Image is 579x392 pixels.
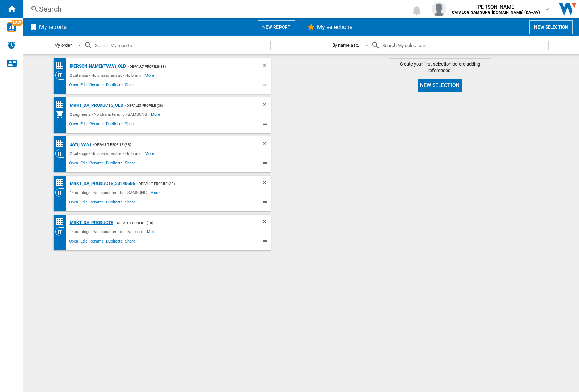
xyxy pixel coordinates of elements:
[55,110,68,119] div: My Assortment
[380,41,548,50] input: Search My selections
[145,71,155,80] span: More
[68,62,126,71] div: [PERSON_NAME](TVAV)_old
[124,81,136,90] span: Share
[124,160,136,168] span: Share
[124,238,136,246] span: Share
[258,20,295,34] button: New report
[105,81,124,90] span: Duplicate
[123,101,247,110] div: - Default profile (38)
[68,218,113,227] div: MRKT_DA_PRODUCTS
[68,101,123,110] div: MRKT_DA_PRODUCTS_OLD
[68,227,147,236] div: 14 catalogs - No characteristic - No brand
[88,238,105,246] span: Rename
[68,140,91,149] div: JAY(TVAV)
[105,238,124,246] span: Duplicate
[68,149,145,158] div: 2 catalogs - No characteristic - No brand
[68,81,80,90] span: Open
[54,42,72,48] div: My order
[124,199,136,207] span: Share
[7,22,16,32] img: wise-card.svg
[79,238,88,246] span: Edit
[11,20,23,26] span: NEW
[55,139,68,148] div: Price Matrix
[529,20,573,34] button: New selection
[151,110,161,119] span: More
[79,81,88,90] span: Edit
[55,178,68,187] div: Price Matrix
[93,41,271,50] input: Search My reports
[68,199,80,207] span: Open
[88,199,105,207] span: Rename
[261,179,271,188] div: Delete
[113,218,247,227] div: - Default profile (38)
[55,188,68,197] div: Category View
[68,160,80,168] span: Open
[418,79,462,92] button: New selection
[55,61,68,70] div: Price Matrix
[55,71,68,80] div: Category View
[88,121,105,129] span: Rename
[39,4,386,14] div: Search
[126,62,246,71] div: - Default profile (38)
[261,218,271,227] div: Delete
[452,10,540,15] b: CATALOG SAMSUNG [DOMAIN_NAME] (DA+AV)
[261,101,271,110] div: Delete
[91,140,247,149] div: - Default profile (38)
[261,62,271,71] div: Delete
[88,81,105,90] span: Rename
[135,179,246,188] div: - Default profile (38)
[150,188,161,197] span: More
[68,179,135,188] div: MRKT_DA_PRODUCTS_20240606
[79,121,88,129] span: Edit
[79,199,88,207] span: Edit
[79,160,88,168] span: Edit
[147,227,157,236] span: More
[38,20,68,34] h2: My reports
[7,41,16,49] img: alerts-logo.svg
[68,188,151,197] div: 14 catalogs - No characteristic - SAMSUNG
[68,238,80,246] span: Open
[105,199,124,207] span: Duplicate
[55,217,68,226] div: Price Matrix
[432,2,446,16] img: profile.jpg
[105,121,124,129] span: Duplicate
[452,3,540,10] span: [PERSON_NAME]
[332,42,359,48] div: By name asc.
[68,110,151,119] div: 2 segments - No characteristic - SAMSUNG
[145,149,155,158] span: More
[88,160,105,168] span: Rename
[316,20,354,34] h2: My selections
[55,100,68,109] div: Price Matrix
[55,149,68,158] div: Category View
[261,140,271,149] div: Delete
[55,227,68,236] div: Category View
[68,121,80,129] span: Open
[68,71,145,80] div: 2 catalogs - No characteristic - No brand
[105,160,124,168] span: Duplicate
[124,121,136,129] span: Share
[389,61,491,74] span: Create your first selection before adding references.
